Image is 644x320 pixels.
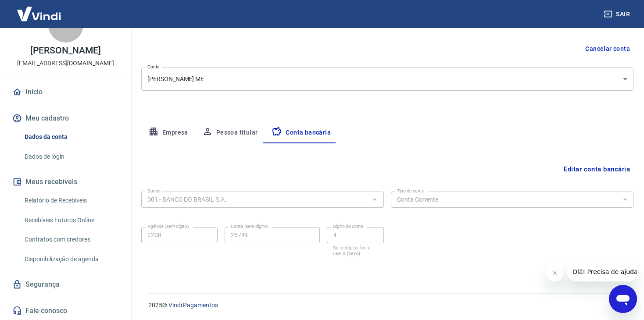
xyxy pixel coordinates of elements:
[21,211,121,229] a: Recebíveis Futuros Online
[17,59,114,68] p: [EMAIL_ADDRESS][DOMAIN_NAME]
[5,6,74,13] span: Olá! Precisa de ajuda?
[141,68,633,91] div: [PERSON_NAME] ME
[168,302,218,309] a: Vindi Pagamentos
[265,122,338,143] button: Conta bancária
[21,128,121,146] a: Dados da conta
[609,285,637,313] iframe: Botão para abrir a janela de mensagens
[30,46,100,55] p: [PERSON_NAME]
[21,192,121,210] a: Relatório de Recebíveis
[21,231,121,249] a: Contratos com credores
[333,245,378,256] p: Se o dígito for x, use 0 (zero)
[602,6,633,22] button: Sair
[333,223,364,230] label: Dígito da conta
[546,264,564,281] iframe: Fechar mensagem
[567,262,637,281] iframe: Mensagem da empresa
[11,0,68,27] img: Vindi
[21,250,121,268] a: Disponibilização de agenda
[11,109,121,128] button: Meu cadastro
[11,172,121,192] button: Meus recebíveis
[147,188,161,194] label: Banco
[582,41,633,57] button: Cancelar conta
[141,122,195,143] button: Empresa
[231,223,268,230] label: Conta (sem dígito)
[11,275,121,294] a: Segurança
[148,301,623,310] p: 2025 ©
[147,64,160,70] label: Conta
[11,82,121,102] a: Início
[560,161,633,178] button: Editar conta bancária
[195,122,265,143] button: Pessoa titular
[21,148,121,166] a: Dados de login
[397,188,425,194] label: Tipo de conta
[147,223,189,230] label: Agência (sem dígito)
